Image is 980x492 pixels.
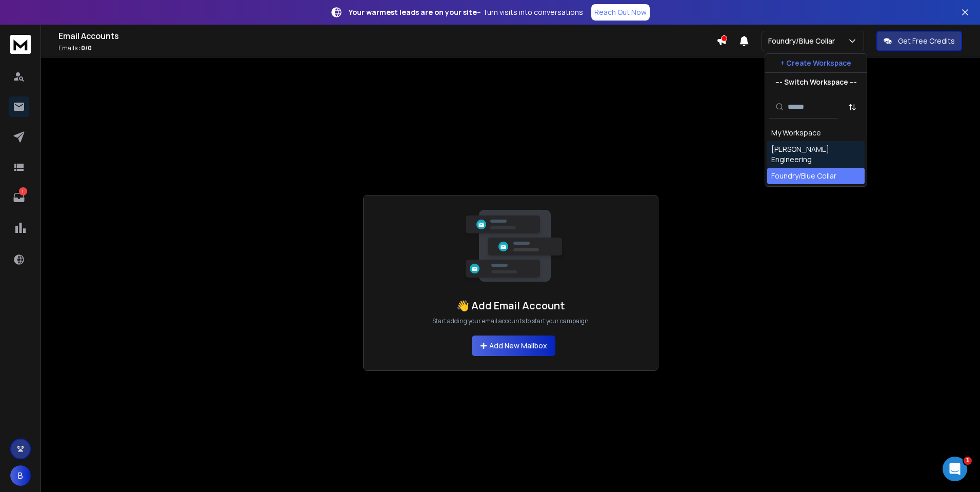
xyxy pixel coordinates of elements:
[10,465,31,486] button: B
[771,128,821,138] div: My Workspace
[10,35,31,54] img: logo
[898,36,955,46] p: Get Free Credits
[876,31,962,51] button: Get Free Credits
[58,30,716,42] h1: Email Accounts
[591,4,650,21] a: Reach Out Now
[771,171,836,181] div: Foundry/Blue Collar
[9,187,29,208] a: 1
[765,54,867,72] button: + Create Workspace
[964,457,972,465] span: 1
[768,36,839,46] p: Foundry/Blue Collar
[472,336,555,356] button: Add New Mailbox
[594,7,647,17] p: Reach Out Now
[775,77,857,87] p: --- Switch Workspace ---
[456,299,565,313] h1: 👋 Add Email Account
[58,44,716,52] p: Emails :
[349,7,583,17] p: – Turn visits into conversations
[432,317,589,325] p: Start adding your email accounts to start your campaign
[81,44,92,52] span: 0 / 0
[771,144,861,165] div: [PERSON_NAME] Engineering
[943,457,967,481] iframe: Intercom live chat
[19,187,27,195] p: 1
[781,58,851,68] p: + Create Workspace
[349,7,477,17] strong: Your warmest leads are on your site
[842,97,863,117] button: Sort by Sort A-Z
